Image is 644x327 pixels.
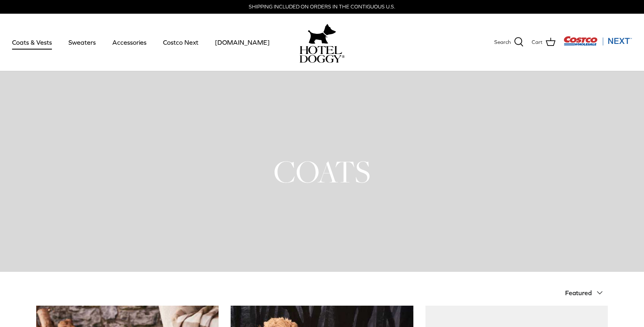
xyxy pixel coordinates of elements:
img: hoteldoggy.com [308,22,336,46]
a: Coats & Vests [5,29,59,56]
span: Cart [532,38,543,47]
a: Cart [532,37,555,48]
button: Featured [565,284,608,302]
h1: COATS [36,152,608,191]
img: hoteldoggycom [299,46,345,63]
a: Costco Next [156,29,206,56]
a: Accessories [105,29,154,56]
a: Search [494,37,524,48]
a: hoteldoggy.com hoteldoggycom [299,22,345,63]
span: Featured [565,289,592,296]
a: Visit Costco Next [563,41,632,47]
a: Sweaters [61,29,103,56]
span: Search [494,38,511,47]
img: Costco Next [563,36,632,46]
a: [DOMAIN_NAME] [208,29,277,56]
